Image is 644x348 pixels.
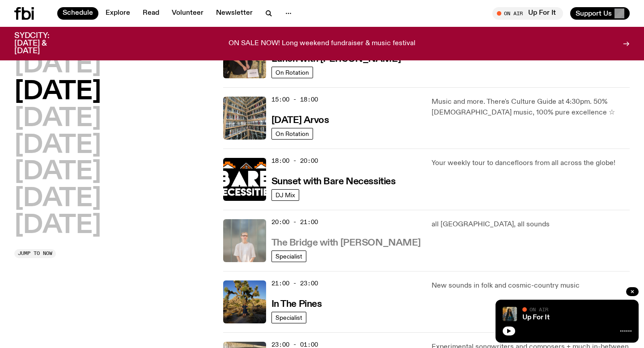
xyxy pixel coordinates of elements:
button: [DATE] [14,80,101,105]
a: Read [137,7,165,20]
a: [DATE] Arvos [271,114,329,125]
h3: The Bridge with [PERSON_NAME] [271,238,421,248]
a: Specialist [271,312,306,323]
a: Specialist [271,250,306,262]
button: [DATE] [14,213,101,238]
span: 21:00 - 23:00 [271,279,318,288]
button: Support Us [570,7,630,20]
span: Specialist [275,314,302,321]
h3: SYDCITY: [DATE] & [DATE] [14,32,72,55]
h3: [DATE] Arvos [271,116,329,125]
img: Mara stands in front of a frosted glass wall wearing a cream coloured t-shirt and black glasses. ... [223,219,266,262]
span: DJ Mix [275,191,295,198]
a: Volunteer [166,7,209,20]
a: Newsletter [211,7,258,20]
button: [DATE] [14,133,101,158]
a: Sunset with Bare Necessities [271,175,396,187]
button: On AirUp For It [492,7,563,20]
button: [DATE] [14,106,101,132]
p: all [GEOGRAPHIC_DATA], all sounds [432,219,630,230]
button: Jump to now [14,249,56,258]
span: On Rotation [275,130,309,137]
span: 20:00 - 21:00 [271,218,318,226]
p: ON SALE NOW! Long weekend fundraiser & music festival [229,40,415,48]
a: On Rotation [271,67,313,78]
a: Explore [100,7,136,20]
span: Support Us [576,9,612,17]
button: [DATE] [14,53,101,78]
span: Jump to now [18,251,52,256]
span: Specialist [275,253,302,259]
span: 15:00 - 18:00 [271,95,318,104]
button: [DATE] [14,160,101,185]
img: Bare Necessities [223,158,266,201]
span: On Rotation [275,69,309,76]
a: On Rotation [271,128,313,140]
p: Music and more. There's Culture Guide at 4:30pm. 50% [DEMOGRAPHIC_DATA] music, 100% pure excellen... [432,97,630,118]
span: 18:00 - 20:00 [271,157,318,165]
a: Schedule [57,7,98,20]
img: Johanna stands in the middle distance amongst a desert scene with large cacti and trees. She is w... [223,280,266,323]
span: On Air [530,306,548,312]
a: DJ Mix [271,189,299,201]
h3: In The Pines [271,300,322,309]
a: Up For It [522,314,550,321]
a: In The Pines [271,298,322,309]
p: New sounds in folk and cosmic-country music [432,280,630,291]
p: Your weekly tour to dancefloors from all across the globe! [432,158,630,169]
img: Ify - a Brown Skin girl with black braided twists, looking up to the side with her tongue stickin... [503,307,517,321]
img: A corner shot of the fbi music library [223,97,266,140]
a: The Bridge with [PERSON_NAME] [271,237,421,248]
h3: Sunset with Bare Necessities [271,177,396,187]
button: [DATE] [14,187,101,212]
